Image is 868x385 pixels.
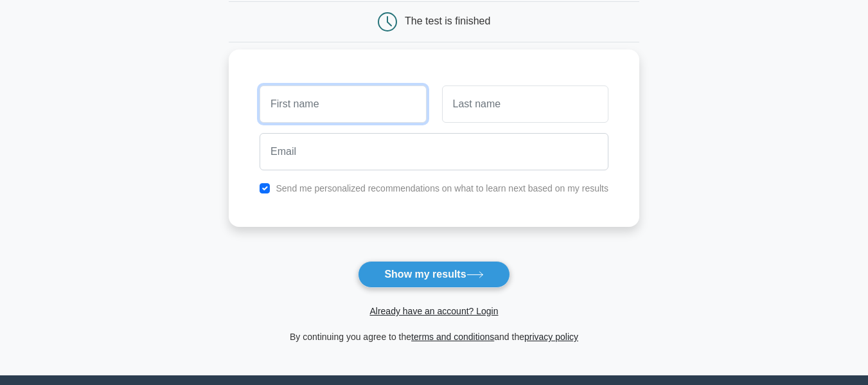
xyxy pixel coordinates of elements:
[411,332,494,342] a: terms and conditions
[442,85,608,123] input: Last name
[524,332,578,342] a: privacy policy
[260,85,426,123] input: First name
[260,133,608,170] input: Email
[369,306,498,316] a: Already have an account? Login
[358,261,509,288] button: Show my results
[221,329,647,345] div: By continuing you agree to the and the
[276,183,608,193] label: Send me personalized recommendations on what to learn next based on my results
[405,15,490,26] div: The test is finished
